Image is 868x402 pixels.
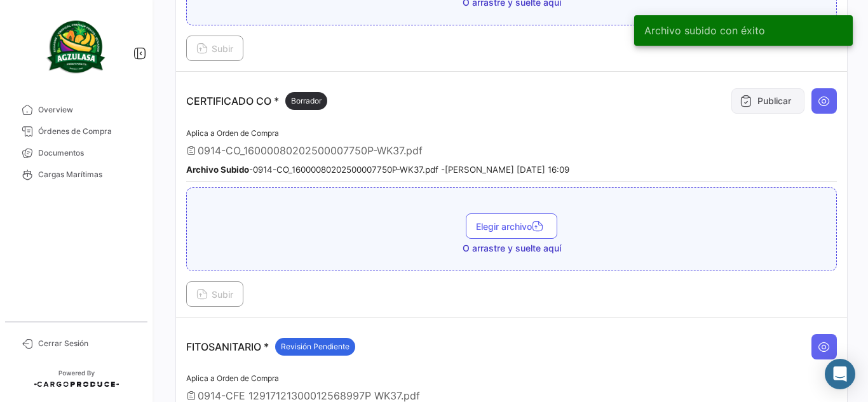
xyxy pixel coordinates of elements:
a: Órdenes de Compra [10,121,142,142]
span: Aplica a Orden de Compra [186,373,279,383]
button: Publicar [731,88,804,114]
span: Aplica a Orden de Compra [186,128,279,138]
button: Subir [186,36,243,61]
a: Cargas Marítimas [10,164,142,185]
span: Borrador [291,95,322,107]
span: Cerrar Sesión [38,338,137,349]
button: Elegir archivo [466,213,557,239]
span: O arrastre y suelte aquí [463,242,561,255]
small: - 0914-CO_16000080202500007750P-WK37.pdf - [PERSON_NAME] [DATE] 16:09 [186,164,569,175]
p: FITOSANITARIO * [186,338,355,356]
span: Cargas Marítimas [38,169,137,180]
span: 0914-CO_16000080202500007750P-WK37.pdf [198,144,423,157]
span: Órdenes de Compra [38,126,137,137]
div: Abrir Intercom Messenger [825,359,855,389]
p: CERTIFICADO CO * [186,92,327,110]
img: agzulasa-logo.png [44,15,108,79]
a: Overview [10,99,142,121]
span: Archivo subido con éxito [644,24,765,37]
button: Subir [186,281,243,307]
b: Archivo Subido [186,164,249,175]
span: 0914-CFE 12917121300012568997P WK37.pdf [198,389,420,402]
a: Documentos [10,142,142,164]
span: Subir [196,43,233,54]
span: Elegir archivo [476,221,547,232]
span: Subir [196,289,233,300]
span: Revisión Pendiente [281,341,349,352]
span: Documentos [38,147,137,159]
span: Overview [38,104,137,116]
